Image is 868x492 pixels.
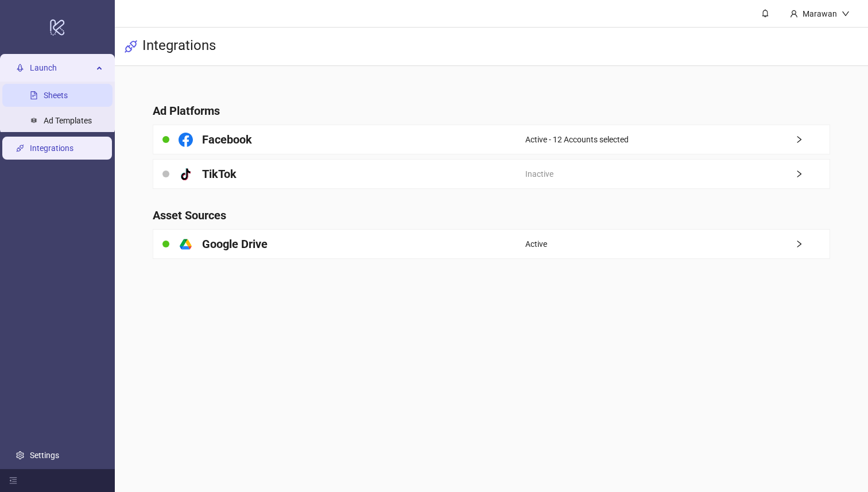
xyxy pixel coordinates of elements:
[525,133,629,146] span: Active - 12 Accounts selected
[153,103,830,119] h4: Ad Platforms
[202,236,268,252] h4: Google Drive
[795,170,830,178] span: right
[798,7,842,20] div: Marawan
[30,144,73,153] a: Integrations
[795,135,830,144] span: right
[202,166,237,182] h4: TikTok
[124,40,138,53] span: api
[44,117,92,126] a: Ad Templates
[30,451,59,460] a: Settings
[202,131,252,148] h4: Facebook
[9,476,17,485] span: menu-fold
[153,159,830,189] a: TikTokInactiveright
[790,10,798,18] span: user
[153,125,830,154] a: FacebookActive - 12 Accounts selectedright
[842,10,850,18] span: down
[525,238,547,250] span: Active
[30,57,93,80] span: Launch
[153,229,830,259] a: Google DriveActiveright
[16,64,24,72] span: rocket
[525,168,553,180] span: Inactive
[44,91,68,100] a: Sheets
[142,37,216,56] h3: Integrations
[761,9,769,17] span: bell
[153,207,830,223] h4: Asset Sources
[795,240,830,248] span: right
